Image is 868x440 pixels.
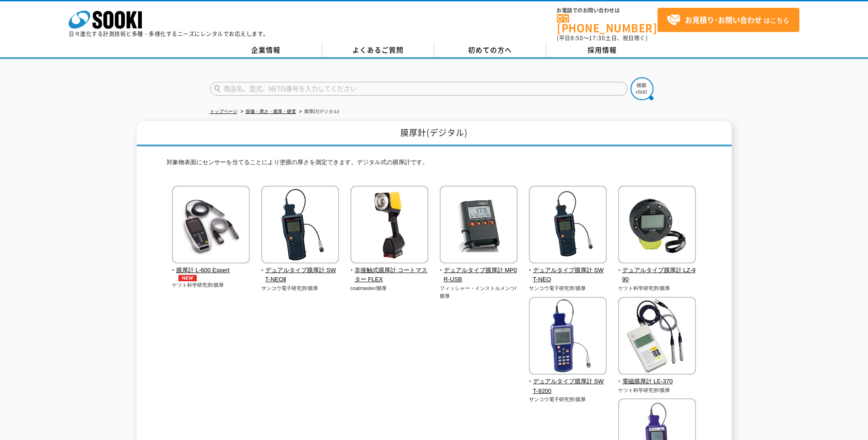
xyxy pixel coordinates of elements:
[529,396,607,403] p: サンコウ電子研究所/膜厚
[618,266,696,285] span: デュアルタイプ膜厚計 LZ-990
[440,257,518,284] a: デュアルタイプ膜厚計 MP0R-USB
[440,266,518,285] span: デュアルタイプ膜厚計 MP0R-USB
[440,186,518,266] img: デュアルタイプ膜厚計 MP0R-USB
[618,386,696,394] p: ケツト科学研究所/膜厚
[246,109,296,114] a: 探傷・厚さ・膜厚・硬度
[172,266,250,282] span: 膜厚計 L-600 Expert
[529,377,607,396] span: デュアルタイプ膜厚計 SWT-9200
[261,257,340,284] a: デュアルタイプ膜厚計 SWT-NEOⅡ
[571,34,583,42] span: 8:50
[261,186,339,266] img: デュアルタイプ膜厚計 SWT-NEOⅡ
[658,8,799,32] a: お見積り･お問い合わせはこちら
[529,266,607,285] span: デュアルタイプ膜厚計 SWT-NEO
[529,297,607,377] img: デュアルタイプ膜厚計 SWT-9200
[468,45,512,55] span: 初めての方へ
[557,14,658,33] a: [PHONE_NUMBER]
[210,43,322,57] a: 企業情報
[176,275,199,281] img: NEW
[69,31,269,37] p: 日々進化する計測技術と多種・多様化するニーズにレンタルでお応えします。
[557,8,658,13] span: お電話でのお問い合わせは
[350,284,429,292] p: coatmaster/膜厚
[172,281,250,289] p: ケツト科学研究所/膜厚
[137,121,732,146] h1: 膜厚計(デジタル)
[529,186,607,266] img: デュアルタイプ膜厚計 SWT-NEO
[618,257,696,284] a: デュアルタイプ膜厚計 LZ-990
[440,284,518,300] p: フィッシャー・インストルメンツ/膜厚
[529,284,607,292] p: サンコウ電子研究所/膜厚
[350,186,428,266] img: 非接触式膜厚計 コートマスター FLEX
[618,186,696,266] img: デュアルタイプ膜厚計 LZ-990
[261,284,340,292] p: サンコウ電子研究所/膜厚
[167,158,702,172] p: 対象物表面にセンサーを当てることにより塗膜の厚さを測定できます。デジタル式の膜厚計です。
[618,377,696,386] span: 電磁膜厚計 LE-370
[557,34,647,42] span: (平日 ～ 土日、祝日除く)
[172,186,250,266] img: 膜厚計 L-600 Expert
[350,266,429,285] span: 非接触式膜厚計 コートマスター FLEX
[261,266,340,285] span: デュアルタイプ膜厚計 SWT-NEOⅡ
[631,77,653,100] img: btn_search.png
[210,82,628,96] input: 商品名、型式、NETIS番号を入力してください
[618,297,696,377] img: 電磁膜厚計 LE-370
[546,43,658,57] a: 採用情報
[667,13,789,27] span: はこちら
[618,284,696,292] p: ケツト科学研究所/膜厚
[172,257,250,282] a: 膜厚計 L-600 ExpertNEW
[322,43,434,57] a: よくあるご質問
[297,107,340,117] li: 膜厚計(デジタル)
[350,257,429,284] a: 非接触式膜厚計 コートマスター FLEX
[529,368,607,396] a: デュアルタイプ膜厚計 SWT-9200
[685,14,762,25] strong: お見積り･お問い合わせ
[210,109,237,114] a: トップページ
[434,43,546,57] a: 初めての方へ
[618,368,696,386] a: 電磁膜厚計 LE-370
[529,257,607,284] a: デュアルタイプ膜厚計 SWT-NEO
[589,34,605,42] span: 17:30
